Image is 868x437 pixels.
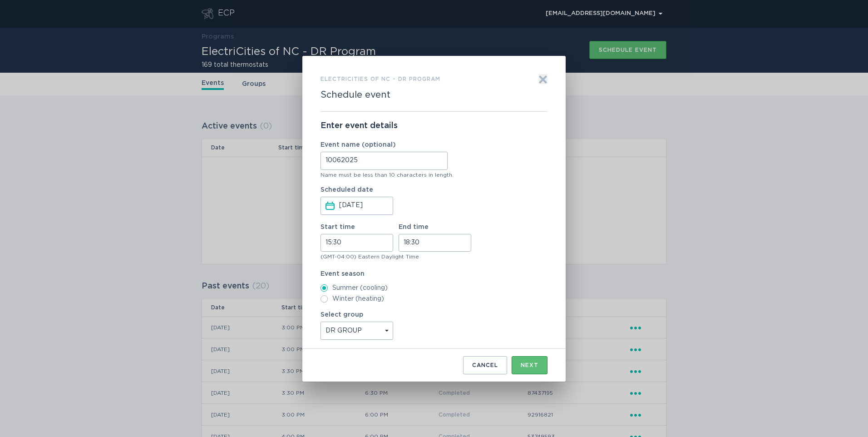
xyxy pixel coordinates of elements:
[321,187,448,215] label: Scheduled date
[321,89,390,100] h2: Schedule event
[463,356,507,374] button: Cancel
[321,172,547,178] div: Name must be less than 10 characters in length.
[321,152,448,170] input: Event name (optional)
[321,312,393,340] label: Select group
[538,74,547,84] button: Exit
[339,197,392,214] input: Select a date
[321,284,328,292] input: Summer (cooling)
[321,74,440,84] h3: ElectriCities of NC - DR Program
[321,121,547,131] p: Enter event details
[399,234,471,252] input: End time
[321,234,393,252] input: Start time
[321,254,547,259] div: (GMT-04:00) Eastern Daylight Time
[321,284,547,292] label: Summer (cooling)
[321,322,393,340] select: Select group
[321,224,393,252] label: Start time
[512,356,547,374] button: Next
[472,363,498,368] div: Cancel
[302,56,566,382] div: Form to create an event
[321,295,328,303] input: Winter (heating)
[321,142,448,148] label: Event name (optional)
[325,201,335,211] button: Scheduled dateSelect a date
[521,363,538,368] div: Next
[321,295,547,303] label: Winter (heating)
[321,271,547,277] label: Event season
[399,224,471,252] label: End time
